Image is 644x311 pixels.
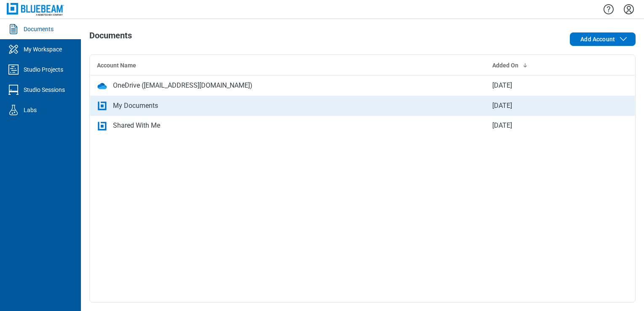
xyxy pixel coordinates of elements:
[486,75,595,96] td: [DATE]
[24,65,63,74] div: Studio Projects
[97,61,479,70] div: Account Name
[113,121,160,131] div: Shared With Me
[492,61,588,70] div: Added On
[7,3,64,15] img: Bluebeam, Inc.
[24,86,65,94] div: Studio Sessions
[7,43,20,56] svg: My Workspace
[486,96,595,116] td: [DATE]
[7,63,20,76] svg: Studio Projects
[90,55,635,136] table: bb-data-table
[24,106,37,114] div: Labs
[89,31,132,44] h1: Documents
[113,80,252,91] div: OneDrive ([EMAIL_ADDRESS][DOMAIN_NAME])
[7,22,20,36] svg: Documents
[7,103,20,117] svg: Labs
[113,101,158,111] div: My Documents
[24,45,62,54] div: My Workspace
[24,25,54,33] div: Documents
[570,32,636,46] button: Add Account
[486,116,595,136] td: [DATE]
[580,35,615,43] span: Add Account
[7,83,20,97] svg: Studio Sessions
[622,2,636,16] button: Settings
